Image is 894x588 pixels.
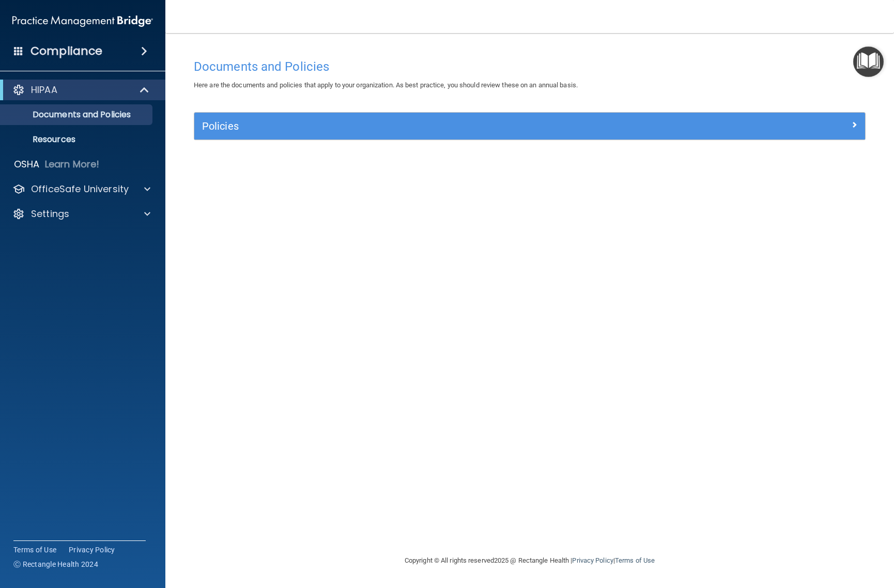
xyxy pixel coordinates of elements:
button: Open Resource Center [853,47,884,77]
p: Resources [7,134,148,145]
p: OSHA [14,158,40,171]
h4: Documents and Policies [194,60,866,73]
a: Settings [12,208,150,220]
div: Copyright © All rights reserved 2025 @ Rectangle Health | | [341,544,718,577]
span: Here are the documents and policies that apply to your organization. As best practice, you should... [194,81,578,89]
a: Privacy Policy [572,556,613,564]
a: Privacy Policy [69,545,115,555]
p: Learn More! [45,158,100,171]
a: Policies [202,118,857,134]
a: Terms of Use [13,545,56,555]
h5: Policies [202,120,690,132]
h4: Compliance [30,44,102,58]
a: HIPAA [12,84,150,96]
p: HIPAA [31,84,57,96]
a: Terms of Use [615,556,655,564]
img: PMB logo [12,11,153,32]
p: Settings [31,208,69,220]
a: OfficeSafe University [12,183,150,195]
p: Documents and Policies [7,110,148,120]
span: Ⓒ Rectangle Health 2024 [13,559,98,569]
p: OfficeSafe University [31,183,129,195]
